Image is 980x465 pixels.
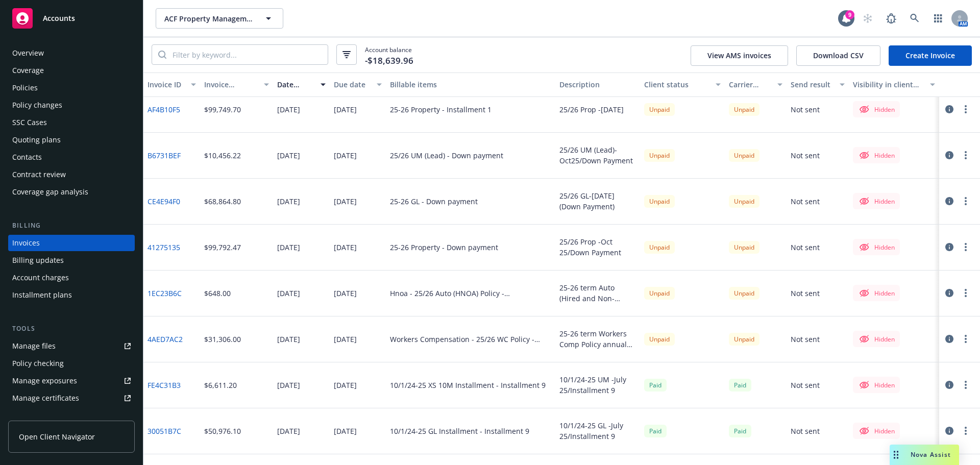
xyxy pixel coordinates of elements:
[729,379,751,391] div: Paid
[8,355,135,372] a: Policy checking
[334,196,357,207] div: [DATE]
[858,425,895,437] div: Hidden
[559,374,636,396] div: 10/1/24-25 UM -July 25/Installment 9
[8,221,135,231] div: Billing
[365,45,413,64] span: Account balance
[148,426,181,436] a: 30051B7C
[334,334,357,345] div: [DATE]
[8,45,135,61] a: Overview
[334,380,357,390] div: [DATE]
[559,282,636,304] div: 25-26 term Auto (Hired and Non-Owned Auto Policy annual premium
[158,51,166,59] svg: Search
[559,144,636,166] div: 25/26 UM (Lead)-Oct25/Down Payment
[858,287,895,299] div: Hidden
[334,104,357,115] div: [DATE]
[148,196,180,207] a: CE4E94F0
[691,45,788,66] button: View AMS invoices
[791,426,820,436] div: Not sent
[204,288,231,299] div: $648.00
[555,72,640,97] button: Description
[890,445,902,465] div: Drag to move
[791,334,820,345] div: Not sent
[12,97,62,113] div: Policy changes
[277,288,300,299] div: [DATE]
[8,324,135,334] div: Tools
[12,355,64,372] div: Policy checking
[857,8,878,29] a: Start snowing
[148,104,180,115] a: AF4B10F5
[8,338,135,354] a: Manage files
[390,79,551,90] div: Billable items
[334,426,357,436] div: [DATE]
[8,114,135,131] a: SSC Cases
[8,287,135,303] a: Installment plans
[791,150,820,161] div: Not sent
[334,288,357,299] div: [DATE]
[12,390,79,406] div: Manage certificates
[390,150,503,161] div: 25/26 UM (Lead) - Down payment
[273,72,330,97] button: Date issued
[644,103,675,116] div: Unpaid
[858,333,895,345] div: Hidden
[148,242,180,253] a: 41275135
[12,235,40,251] div: Invoices
[390,380,546,390] div: 10/1/24-25 XS 10M Installment - Installment 9
[644,425,667,437] div: Paid
[204,242,241,253] div: $99,792.47
[12,338,56,354] div: Manage files
[8,132,135,148] a: Quoting plans
[559,236,636,258] div: 25/26 Prop -Oct 25/Down Payment
[858,103,895,115] div: Hidden
[19,431,95,442] span: Open Client Navigator
[148,380,181,390] a: FE4C31B3
[8,4,135,33] a: Accounts
[644,241,675,254] div: Unpaid
[8,270,135,286] a: Account charges
[390,426,529,436] div: 10/1/24-25 GL Installment - Installment 9
[156,8,283,29] button: ACF Property Management, Inc.
[8,373,135,389] span: Manage exposures
[12,62,44,79] div: Coverage
[334,150,357,161] div: [DATE]
[277,242,300,253] div: [DATE]
[928,8,948,29] a: Switch app
[148,79,185,90] div: Invoice ID
[791,196,820,207] div: Not sent
[559,328,636,350] div: 25-26 term Workers Comp Policy annual premium
[8,166,135,183] a: Contract review
[148,288,182,299] a: 1EC23B6C
[277,150,300,161] div: [DATE]
[729,149,759,162] div: Unpaid
[277,334,300,345] div: [DATE]
[911,450,951,459] span: Nova Assist
[8,149,135,165] a: Contacts
[644,333,675,346] div: Unpaid
[365,54,413,67] span: -$18,639.96
[796,45,880,66] button: Download CSV
[729,287,759,300] div: Unpaid
[904,8,925,29] a: Search
[148,150,181,161] a: B6731BEF
[12,80,38,96] div: Policies
[640,72,725,97] button: Client status
[858,379,895,391] div: Hidden
[43,14,75,22] span: Accounts
[849,72,939,97] button: Visibility in client dash
[12,132,61,148] div: Quoting plans
[8,407,135,424] a: Manage claims
[12,184,88,200] div: Coverage gap analysis
[204,196,241,207] div: $68,864.80
[8,97,135,113] a: Policy changes
[559,420,636,442] div: 10/1/24-25 GL -July 25/Installment 9
[334,242,357,253] div: [DATE]
[644,149,675,162] div: Unpaid
[12,252,64,268] div: Billing updates
[12,166,66,183] div: Contract review
[386,72,555,97] button: Billable items
[277,426,300,436] div: [DATE]
[390,104,492,115] div: 25-26 Property - Installment 1
[889,45,972,66] a: Create Invoice
[644,379,667,391] span: Paid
